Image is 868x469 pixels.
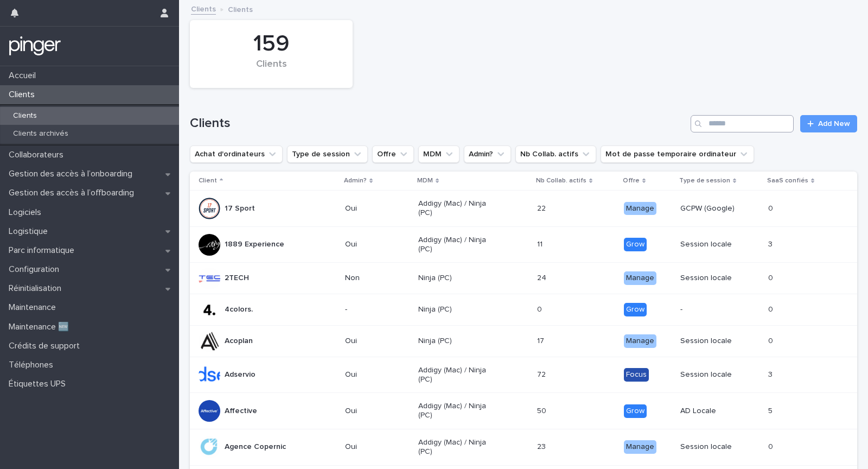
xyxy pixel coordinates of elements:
div: Manage [624,202,656,216]
p: Gestion des accès à l’onboarding [4,169,141,179]
p: Clients [228,3,253,15]
p: Type de session [679,175,730,187]
p: 0 [768,440,775,452]
button: Admin? [464,145,511,163]
p: Accueil [4,71,44,81]
p: 0 [768,202,775,213]
p: Oui [345,337,410,346]
p: Maintenance [4,302,65,313]
p: - [680,305,758,314]
p: 11 [537,238,545,249]
p: Agence Copernic [225,442,286,452]
p: Adservio [225,370,256,379]
p: Offre [623,175,640,187]
p: Maintenance 🆕 [4,322,78,332]
div: 159 [208,30,334,58]
div: Grow [624,404,647,418]
div: Grow [624,303,647,316]
p: 72 [537,368,548,379]
p: Clients archivés [4,129,77,138]
div: Manage [624,334,656,348]
p: Oui [345,442,410,452]
tr: 4colors.-Ninja (PC)00 Grow-00 [190,294,857,326]
p: 4colors. [225,305,253,314]
div: Clients [208,59,334,81]
p: Ninja (PC) [418,337,496,346]
a: Clients [191,2,216,15]
tr: 1889 ExperienceOuiAddigy (Mac) / Ninja (PC)1111 GrowSession locale33 [190,226,857,263]
button: Nb Collab. actifs [515,145,596,163]
p: Oui [345,370,410,379]
p: Session locale [680,337,758,346]
p: Ninja (PC) [418,305,496,314]
p: Affective [225,407,257,416]
p: 22 [537,202,548,213]
p: Session locale [680,274,758,283]
p: Addigy (Mac) / Ninja (PC) [418,199,496,218]
tr: AcoplanOuiNinja (PC)1717 ManageSession locale00 [190,325,857,357]
tr: Agence CopernicOuiAddigy (Mac) / Ninja (PC)2323 ManageSession locale00 [190,429,857,465]
button: MDM [418,145,459,163]
p: 5 [768,404,775,416]
p: 23 [537,440,548,452]
p: 17 [537,334,546,346]
p: Réinitialisation [4,283,70,294]
p: 50 [537,404,548,416]
p: Clients [4,90,43,100]
p: Configuration [4,264,68,275]
tr: AdservioOuiAddigy (Mac) / Ninja (PC)7272 FocusSession locale33 [190,357,857,393]
p: Session locale [680,442,758,452]
p: Gestion des accès à l’offboarding [4,188,143,198]
p: 3 [768,368,775,379]
p: Nb Collab. actifs [536,175,586,187]
p: Non [345,274,410,283]
p: Client [199,175,217,187]
p: 0 [768,334,775,346]
p: Oui [345,240,410,249]
p: - [345,305,410,314]
p: Parc informatique [4,245,83,256]
input: Search [691,115,794,132]
p: Logistique [4,226,56,237]
p: MDM [417,175,433,187]
h1: Clients [190,116,686,131]
p: 1889 Experience [225,240,284,249]
div: Manage [624,271,656,285]
div: Focus [624,368,649,382]
p: Addigy (Mac) / Ninja (PC) [418,402,496,420]
p: 17 Sport [225,204,255,213]
p: Crédits de support [4,341,88,351]
p: Admin? [344,175,367,187]
button: Offre [372,145,414,163]
p: Addigy (Mac) / Ninja (PC) [418,366,496,384]
p: Étiquettes UPS [4,379,74,389]
p: Session locale [680,240,758,249]
p: SaaS confiés [767,175,808,187]
p: Logiciels [4,207,50,218]
p: Oui [345,204,410,213]
a: Add New [800,115,857,132]
div: Manage [624,440,656,454]
button: Achat d'ordinateurs [190,145,283,163]
p: Collaborateurs [4,150,72,160]
img: mTgBEunGTSyRkCgitkcU [9,35,61,57]
p: 0 [768,303,775,314]
button: Type de session [287,145,368,163]
p: 2TECH [225,274,249,283]
p: 3 [768,238,775,249]
button: Mot de passe temporaire ordinateur [601,145,754,163]
p: Session locale [680,370,758,379]
p: 0 [537,303,544,314]
tr: AffectiveOuiAddigy (Mac) / Ninja (PC)5050 GrowAD Locale55 [190,393,857,429]
tr: 2TECHNonNinja (PC)2424 ManageSession locale00 [190,263,857,294]
div: Grow [624,238,647,251]
p: 24 [537,271,548,283]
p: Ninja (PC) [418,274,496,283]
p: Clients [4,111,46,121]
p: GCPW (Google) [680,204,758,213]
tr: 17 SportOuiAddigy (Mac) / Ninja (PC)2222 ManageGCPW (Google)00 [190,191,857,227]
p: Addigy (Mac) / Ninja (PC) [418,236,496,254]
p: Oui [345,407,410,416]
p: AD Locale [680,407,758,416]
